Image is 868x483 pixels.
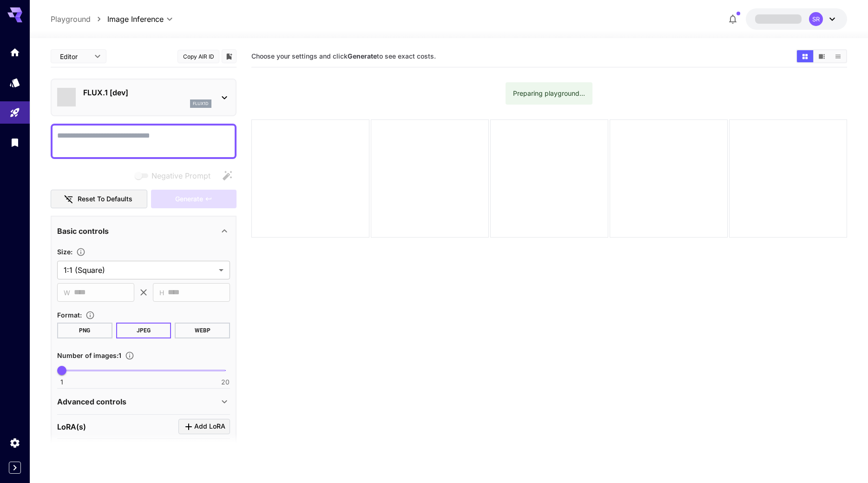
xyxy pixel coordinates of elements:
[64,287,70,298] span: W
[57,396,126,407] p: Advanced controls
[178,419,230,434] button: Click to add LoRA
[9,437,20,449] div: Settings
[221,377,230,387] span: 20
[159,287,164,298] span: H
[133,170,218,181] span: Negative prompts are not compatible with the selected model.
[251,52,436,60] span: Choose your settings and click to see exact costs.
[746,8,847,30] button: SR
[814,50,830,62] button: Show media in video view
[151,170,210,181] span: Negative Prompt
[64,265,215,276] span: 1:1 (Square)
[57,311,82,319] span: Format :
[225,51,233,62] button: Add to library
[809,12,823,26] div: SR
[82,311,99,320] button: Choose the file format for the output image.
[51,190,147,209] button: Reset to defaults
[116,323,171,338] button: JPEG
[57,83,230,112] div: FLUX.1 [dev]flux1d
[9,137,20,148] div: Library
[60,377,63,387] span: 1
[57,225,109,237] p: Basic controls
[9,77,20,88] div: Models
[796,49,847,63] div: Show media in grid viewShow media in video viewShow media in list view
[107,13,164,25] span: Image Inference
[60,52,89,61] span: Editor
[9,46,20,58] div: Home
[121,351,138,360] button: Specify how many images to generate in a single request. Each image generation will be charged se...
[57,323,112,338] button: PNG
[57,220,230,242] div: Basic controls
[194,421,225,432] span: Add LoRA
[193,100,209,107] p: flux1d
[57,390,230,413] div: Advanced controls
[51,13,91,25] a: Playground
[797,50,813,62] button: Show media in grid view
[513,85,585,102] div: Preparing playground...
[830,50,846,62] button: Show media in list view
[178,50,219,63] button: Copy AIR ID
[57,248,72,256] span: Size :
[348,52,377,60] b: Generate
[9,462,21,474] button: Expand sidebar
[9,107,20,119] div: Playground
[51,13,107,25] nav: breadcrumb
[83,87,211,98] p: FLUX.1 [dev]
[72,247,89,257] button: Adjust the dimensions of the generated image by specifying its width and height in pixels, or sel...
[57,351,121,359] span: Number of images : 1
[175,323,230,338] button: WEBP
[57,421,86,432] p: LoRA(s)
